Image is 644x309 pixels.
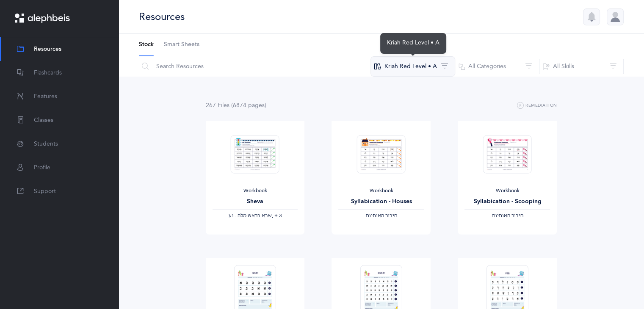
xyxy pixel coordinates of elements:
button: Kriah Red Level • A [370,56,455,77]
div: Syllabication - Houses [338,197,424,206]
span: Flashcards [34,69,62,77]
span: s [262,102,265,109]
span: s [227,102,229,109]
span: Support [34,187,56,196]
span: Students [34,140,58,149]
img: Syllabication-Workbook-Level-1-EN_Red_Houses_thumbnail_1741114032.png [357,135,406,174]
button: Remediation [517,101,557,111]
img: Sheva-Workbook-Red_EN_thumbnail_1754012358.png [231,135,279,174]
div: Sheva [213,197,298,206]
button: All Categories [455,56,539,77]
span: Smart Sheets [164,41,199,49]
span: (6874 page ) [231,102,266,109]
div: Workbook [464,188,550,194]
div: Kriah Red Level • A [380,33,446,54]
span: Profile [34,163,50,172]
div: ‪, + 3‬ [213,212,298,219]
input: Search Resources [138,56,371,77]
span: ‫חיבור האותיות‬ [365,212,397,218]
span: ‫שבא בראש מלה - נע‬ [228,212,271,218]
div: Syllabication - Scooping [464,197,550,206]
span: Resources [34,45,61,54]
span: 267 File [206,102,229,109]
div: Workbook [213,188,298,194]
div: Resources [139,10,185,24]
span: Features [34,92,57,101]
img: Syllabication-Workbook-Level-1-EN_Red_Scooping_thumbnail_1741114434.png [483,135,532,174]
button: All Skills [539,56,624,77]
iframe: Drift Widget Chat Controller [602,267,634,299]
div: Workbook [338,188,424,194]
span: Classes [34,116,53,125]
span: ‫חיבור האותיות‬ [492,212,523,218]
